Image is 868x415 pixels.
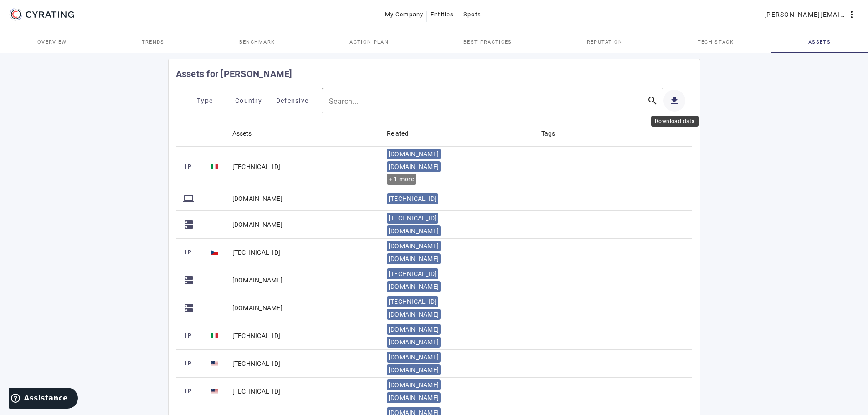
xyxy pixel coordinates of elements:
span: IP [183,387,194,396]
mat-card-title: Assets for [PERSON_NAME] [176,67,293,81]
button: Defensive [271,92,314,109]
span: [DOMAIN_NAME] [389,255,439,262]
div: Tags [541,128,563,138]
div: Assets [232,128,260,138]
span: [DOMAIN_NAME] [389,227,439,235]
g: CYRATING [26,11,74,18]
span: My Company [385,7,424,22]
span: Trends [142,40,164,45]
span: [DOMAIN_NAME] [389,354,439,361]
div: Related [387,128,408,138]
span: [DOMAIN_NAME] [389,242,439,250]
mat-icon: dns [183,302,194,313]
div: Related [387,128,416,138]
span: [DOMAIN_NAME] [389,394,439,401]
span: [DOMAIN_NAME] [389,366,439,374]
span: [TECHNICAL_ID] [389,270,437,277]
span: IP [183,359,194,368]
mat-icon: search [642,95,663,106]
mat-cell: [DOMAIN_NAME] [225,266,380,294]
button: Spots [457,6,487,23]
button: Country [227,92,271,109]
mat-label: Search... [329,97,359,105]
span: Entities [431,7,454,22]
button: [PERSON_NAME][EMAIL_ADDRESS][PERSON_NAME][DOMAIN_NAME] [760,6,861,23]
span: [PERSON_NAME][EMAIL_ADDRESS][PERSON_NAME][DOMAIN_NAME] [764,7,846,22]
span: [DOMAIN_NAME] [389,311,439,318]
mat-cell: [TECHNICAL_ID] [225,350,380,378]
mat-icon: dns [183,219,194,230]
mat-cell: [DOMAIN_NAME] [225,211,380,239]
mat-icon: dns [183,275,194,286]
span: Action Plan [349,40,389,45]
div: + 1 more [387,174,416,185]
span: Assets [808,40,831,45]
mat-cell: [DOMAIN_NAME] [225,187,380,211]
span: IP [183,331,194,340]
button: Entities [427,6,457,23]
mat-icon: more_vert [846,9,857,20]
div: Assets [232,128,252,138]
span: Spots [463,7,481,22]
span: [DOMAIN_NAME] [389,150,439,158]
span: [TECHNICAL_ID] [389,298,437,305]
mat-cell: [TECHNICAL_ID] [225,239,380,266]
mat-cell: [TECHNICAL_ID] [225,147,380,187]
span: IP [183,162,194,171]
span: Type [197,93,213,108]
span: Country [235,93,262,108]
span: Reputation [587,40,623,45]
iframe: Ouvre un widget dans lequel vous pouvez trouver plus d’informations [9,388,78,410]
span: Benchmark [239,40,275,45]
mat-cell: [TECHNICAL_ID] [225,378,380,405]
span: [DOMAIN_NAME] [389,381,439,389]
button: My Company [381,6,427,23]
mat-cell: [DOMAIN_NAME] [225,294,380,322]
mat-icon: get_app [669,95,680,106]
button: Type [183,92,227,109]
span: [DOMAIN_NAME] [389,163,439,170]
span: Overview [37,40,67,45]
span: [DOMAIN_NAME] [389,283,439,290]
div: Download data [651,116,699,127]
mat-cell: [TECHNICAL_ID] [225,322,380,350]
span: [TECHNICAL_ID] [389,195,437,202]
span: IP [183,248,194,257]
span: Best practices [463,40,512,45]
div: Tags [541,128,555,138]
span: [TECHNICAL_ID] [389,215,437,222]
span: [DOMAIN_NAME] [389,326,439,333]
span: Defensive [276,93,308,108]
span: Tech Stack [698,40,734,45]
span: [DOMAIN_NAME] [389,338,439,346]
mat-icon: computer [183,193,194,204]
